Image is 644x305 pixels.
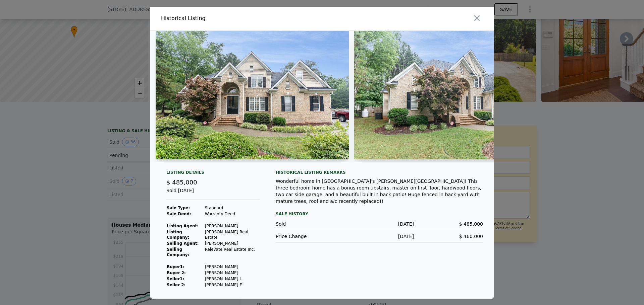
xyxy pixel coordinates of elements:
[205,270,260,276] td: [PERSON_NAME]
[167,277,184,281] strong: Seller 1 :
[205,246,260,258] td: Relevate Real Estate Inc.
[276,178,483,205] div: Wonderful home in [GEOGRAPHIC_DATA]'s [PERSON_NAME][GEOGRAPHIC_DATA]! This three bedroom home has...
[459,221,483,227] span: $ 485,000
[205,205,260,211] td: Standard
[167,241,199,246] strong: Selling Agent:
[167,271,186,275] strong: Buyer 2:
[205,211,260,217] td: Warranty Deed
[166,187,260,200] div: Sold [DATE]
[205,229,260,240] td: [PERSON_NAME] Real Estate
[345,233,414,240] div: [DATE]
[205,282,260,288] td: [PERSON_NAME] E
[167,206,190,210] strong: Sale Type:
[205,223,260,229] td: [PERSON_NAME]
[205,276,260,282] td: [PERSON_NAME] L
[276,221,345,227] div: Sold
[166,179,197,186] span: $ 485,000
[459,234,483,239] span: $ 460,000
[205,264,260,270] td: [PERSON_NAME]
[166,170,260,178] div: Listing Details
[354,31,547,159] img: Property Img
[167,212,191,216] strong: Sale Deed:
[161,14,319,22] div: Historical Listing
[205,240,260,246] td: [PERSON_NAME]
[276,210,483,218] div: Sale History
[276,233,345,240] div: Price Change
[167,247,189,257] strong: Selling Company:
[167,230,189,240] strong: Listing Company:
[156,31,349,159] img: Property Img
[167,224,199,228] strong: Listing Agent:
[167,264,184,269] strong: Buyer 1 :
[276,170,483,175] div: Historical Listing remarks
[345,221,414,227] div: [DATE]
[167,283,185,287] strong: Seller 2:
